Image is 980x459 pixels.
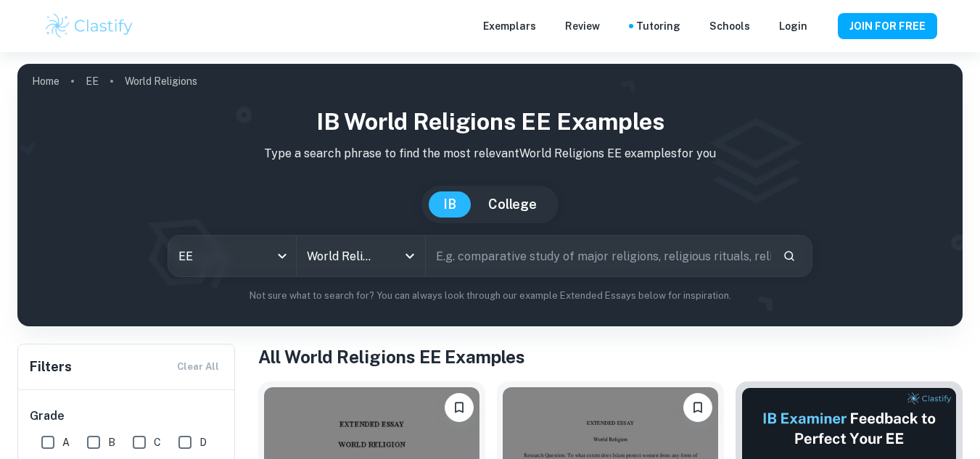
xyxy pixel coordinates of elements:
p: World Religions [125,73,197,89]
h1: IB World Religions EE examples [29,104,951,139]
a: Login [779,18,807,34]
h1: All World Religions EE Examples [258,344,963,370]
img: Clastify logo [44,12,136,41]
span: A [62,434,70,450]
button: Please log in to bookmark exemplars [683,393,712,422]
p: Exemplars [483,18,536,34]
a: Home [32,71,59,91]
span: C [154,434,161,450]
button: College [474,191,551,218]
button: IB [429,191,471,218]
button: Open [400,246,420,266]
h6: Grade [30,408,224,425]
span: B [108,434,115,450]
p: Review [565,18,600,34]
button: JOIN FOR FREE [838,13,937,39]
div: EE [168,236,297,276]
a: EE [86,71,99,91]
img: profile cover [17,64,963,326]
h6: Filters [30,357,72,377]
a: Tutoring [636,18,680,34]
p: Not sure what to search for? You can always look through our example Extended Essays below for in... [29,289,951,303]
button: Please log in to bookmark exemplars [445,393,474,422]
button: Search [777,244,802,268]
button: Help and Feedback [819,22,826,30]
p: Type a search phrase to find the most relevant World Religions EE examples for you [29,145,951,162]
input: E.g. comparative study of major religions, religious rituals, religion and society interactions... [426,236,772,276]
a: Schools [709,18,750,34]
span: D [199,434,207,450]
